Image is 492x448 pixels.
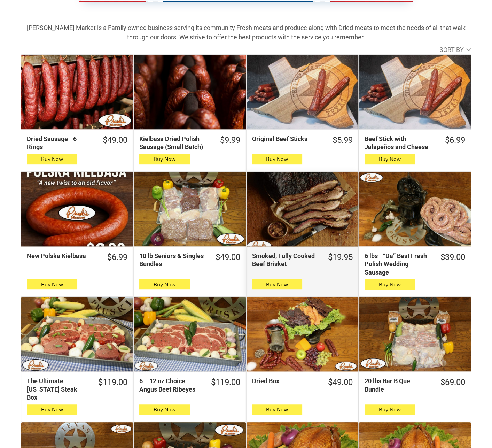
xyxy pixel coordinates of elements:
a: The Ultimate Texas Steak Box [21,297,133,371]
a: $49.0010 lb Seniors & Singles Bundles [134,252,245,268]
a: Smoked, Fully Cooked Beef Brisket [247,172,358,246]
div: $39.00 [440,252,465,263]
div: Dried Sausage - 6 Rings [27,135,93,151]
a: 20 lbs Bar B Que Bundle [359,297,471,371]
span: Buy Now [379,156,401,162]
a: 6 – 12 oz Choice Angus Beef Ribeyes [134,297,245,371]
div: $6.99 [107,252,127,263]
span: Buy Now [154,406,175,413]
div: $9.99 [220,135,240,146]
button: Buy Now [27,154,77,164]
button: Buy Now [365,154,415,164]
a: $69.0020 lbs Bar B Que Bundle [359,377,471,393]
div: Beef Stick with Jalapeños and Cheese [365,135,435,151]
div: $119.00 [211,377,240,388]
span: Buy Now [41,406,63,413]
a: $6.99New Polska Kielbasa [21,252,133,263]
button: Buy Now [27,404,77,415]
div: Smoked, Fully Cooked Beef Brisket [252,252,318,268]
button: Buy Now [139,404,190,415]
div: Original Beef Sticks [252,135,322,143]
span: Buy Now [379,281,401,288]
div: $49.00 [103,135,127,146]
a: $119.006 – 12 oz Choice Angus Beef Ribeyes [134,377,245,393]
span: Buy Now [154,156,175,162]
button: Buy Now [139,154,190,164]
span: Buy Now [41,281,63,288]
div: The Ultimate [US_STATE] Steak Box [27,377,88,401]
div: $69.00 [440,377,465,388]
span: Buy Now [266,156,288,162]
a: New Polska Kielbasa [21,172,133,246]
a: 10 lb Seniors &amp; Singles Bundles [134,172,245,246]
div: 10 lb Seniors & Singles Bundles [139,252,205,268]
span: Buy Now [41,156,63,162]
div: $49.00 [328,377,353,388]
a: $5.99Original Beef Sticks [247,135,358,146]
a: $9.99Kielbasa Dried Polish Sausage (Small Batch) [134,135,245,151]
a: Dried Sausage - 6 Rings [21,55,133,129]
a: $6.99Beef Stick with Jalapeños and Cheese [359,135,471,151]
div: $5.99 [333,135,353,146]
span: Buy Now [266,281,288,288]
a: Beef Stick with Jalapeños and Cheese [359,55,471,129]
span: Buy Now [154,281,175,288]
button: Buy Now [252,279,303,289]
div: $19.95 [328,252,353,263]
button: Buy Now [252,404,303,415]
a: $19.95Smoked, Fully Cooked Beef Brisket [247,252,358,268]
div: 6 lbs - “Da” Best Fresh Polish Wedding Sausage [365,252,430,276]
button: Buy Now [27,279,77,289]
a: Dried Box [247,297,358,371]
span: Buy Now [379,406,401,413]
div: $6.99 [445,135,465,146]
span: Buy Now [266,406,288,413]
a: $119.00The Ultimate [US_STATE] Steak Box [21,377,133,401]
div: $49.00 [216,252,240,263]
button: Buy Now [139,279,190,289]
div: 20 lbs Bar B Que Bundle [365,377,430,393]
div: $119.00 [98,377,127,388]
div: Dried Box [252,377,318,385]
a: Kielbasa Dried Polish Sausage (Small Batch) [134,55,245,129]
a: $49.00Dried Sausage - 6 Rings [21,135,133,151]
button: Buy Now [365,279,415,289]
button: Buy Now [365,404,415,415]
a: $39.006 lbs - “Da” Best Fresh Polish Wedding Sausage [359,252,471,276]
a: $49.00Dried Box [247,377,358,388]
div: 6 – 12 oz Choice Angus Beef Ribeyes [139,377,201,393]
button: Buy Now [252,154,303,164]
div: Kielbasa Dried Polish Sausage (Small Batch) [139,135,210,151]
strong: [PERSON_NAME] Market is a Family owned business serving its community Fresh meats and produce alo... [27,24,466,41]
a: 6 lbs - “Da” Best Fresh Polish Wedding Sausage [359,172,471,246]
div: New Polska Kielbasa [27,252,97,260]
a: Original Beef Sticks [247,55,358,129]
